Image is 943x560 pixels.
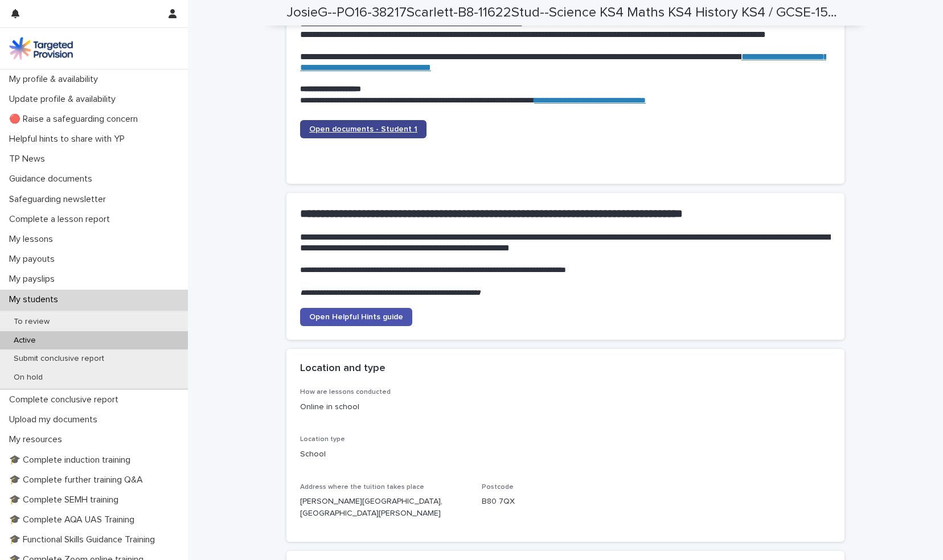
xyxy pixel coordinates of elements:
p: 🎓 Complete AQA UAS Training [5,514,143,525]
p: Update profile & availability [5,94,125,105]
p: My profile & availability [5,74,107,85]
p: My payslips [5,274,64,285]
span: Open Helpful Hints guide [309,313,403,321]
p: My lessons [5,234,62,245]
p: B80 7QX [482,496,650,508]
p: My students [5,294,67,305]
p: Online in school [300,401,468,413]
p: Helpful hints to share with YP [5,134,134,145]
a: Open Helpful Hints guide [300,308,412,326]
p: 🎓 Complete SEMH training [5,495,128,505]
span: Postcode [482,484,514,491]
h2: JosieG--PO16-38217Scarlett-B8-11622Stud--Science KS4 Maths KS4 History KS4 / GCSE-15703 [286,5,840,21]
p: TP News [5,154,54,164]
p: School [300,448,831,460]
span: Open documents - Student 1 [309,125,417,133]
p: 🔴 Raise a safeguarding concern [5,114,147,125]
p: Upload my documents [5,414,106,425]
p: My resources [5,434,71,445]
p: 🎓 Functional Skills Guidance Training [5,534,164,545]
a: Open documents - Student 1 [300,120,427,138]
p: My payouts [5,254,64,265]
p: Submit conclusive report [5,354,113,364]
img: M5nRWzHhSzIhMunXDL62 [9,37,73,60]
p: Guidance documents [5,174,101,184]
p: To review [5,317,59,327]
p: Complete a lesson report [5,214,119,225]
h2: Location and type [300,363,386,375]
span: Location type [300,436,345,443]
p: Safeguarding newsletter [5,194,115,205]
p: 🎓 Complete further training Q&A [5,475,152,485]
p: Active [5,336,45,345]
p: On hold [5,373,52,382]
p: Complete conclusive report [5,394,128,405]
p: [PERSON_NAME][GEOGRAPHIC_DATA], [GEOGRAPHIC_DATA][PERSON_NAME] [300,496,468,520]
p: 🎓 Complete induction training [5,455,140,466]
span: How are lessons conducted [300,389,391,396]
span: Address where the tuition takes place [300,484,424,491]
